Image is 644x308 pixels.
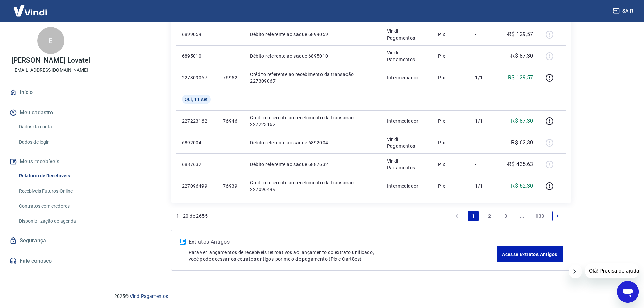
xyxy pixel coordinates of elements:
[182,31,212,38] p: 6899059
[552,211,563,221] a: Next page
[176,213,208,219] p: 1 - 20 de 2655
[452,211,462,221] a: Previous page
[250,161,376,168] p: Débito referente ao saque 6887632
[8,233,93,248] a: Segurança
[510,139,533,147] p: -R$ 62,30
[438,161,464,168] p: Pix
[16,199,93,213] a: Contratos com credores
[533,211,547,221] a: Page 133
[387,74,427,81] p: Intermediador
[511,182,533,190] p: R$ 62,30
[16,135,93,149] a: Dados de login
[182,53,212,60] p: 6895010
[449,208,566,224] ul: Pagination
[37,27,64,54] div: E
[468,211,479,221] a: Page 1 is your current page
[497,246,563,262] a: Acesse Extratos Antigos
[8,154,93,169] button: Meus recebíveis
[13,67,88,74] p: [EMAIL_ADDRESS][DOMAIN_NAME]
[250,114,376,128] p: Crédito referente ao recebimento da transação 227223162
[507,30,533,39] p: -R$ 129,57
[189,249,497,262] p: Para ver lançamentos de recebíveis retroativos ao lançamento do extrato unificado, você pode aces...
[182,74,212,81] p: 227309067
[585,263,639,278] iframe: Mensagem da empresa
[8,85,93,100] a: Início
[612,5,636,17] button: Sair
[387,158,427,171] p: Vindi Pagamentos
[114,293,628,300] p: 2025 ©
[223,74,239,81] p: 76952
[182,118,212,124] p: 227223162
[8,254,93,268] a: Fale conosco
[517,211,527,221] a: Jump forward
[250,31,376,38] p: Débito referente ao saque 6899059
[475,118,495,124] p: 1/1
[11,57,90,64] p: [PERSON_NAME] Lovatel
[484,211,495,221] a: Page 2
[223,183,239,189] p: 76939
[475,161,495,168] p: -
[438,74,464,81] p: Pix
[387,136,427,149] p: Vindi Pagamentos
[569,265,582,278] iframe: Fechar mensagem
[475,31,495,38] p: -
[16,214,93,228] a: Disponibilização de agenda
[180,239,186,245] img: ícone
[8,0,52,21] img: Vindi
[438,183,464,189] p: Pix
[438,53,464,60] p: Pix
[16,184,93,198] a: Recebíveis Futuros Online
[475,183,495,189] p: 1/1
[16,120,93,134] a: Dados da conta
[500,211,511,221] a: Page 3
[223,118,239,124] p: 76946
[511,117,533,125] p: R$ 87,30
[182,161,212,168] p: 6887632
[182,183,212,189] p: 227096499
[508,74,533,82] p: R$ 129,57
[617,281,639,303] iframe: Botão para abrir a janela de mensagens
[250,179,376,193] p: Crédito referente ao recebimento da transação 227096499
[189,238,497,246] p: Extratos Antigos
[438,139,464,146] p: Pix
[185,96,208,103] span: Qui, 11 set
[182,139,212,146] p: 6892004
[475,74,495,81] p: 1/1
[4,5,57,10] span: Olá! Precisa de ajuda?
[387,118,427,124] p: Intermediador
[387,28,427,41] p: Vindi Pagamentos
[507,160,533,168] p: -R$ 435,63
[250,53,376,60] p: Débito referente ao saque 6895010
[475,53,495,60] p: -
[475,139,495,146] p: -
[438,31,464,38] p: Pix
[250,139,376,146] p: Débito referente ao saque 6892004
[130,293,168,299] a: Vindi Pagamentos
[16,169,93,183] a: Relatório de Recebíveis
[387,49,427,63] p: Vindi Pagamentos
[250,71,376,85] p: Crédito referente ao recebimento da transação 227309067
[438,118,464,124] p: Pix
[510,52,533,60] p: -R$ 87,30
[387,183,427,189] p: Intermediador
[8,105,93,120] button: Meu cadastro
